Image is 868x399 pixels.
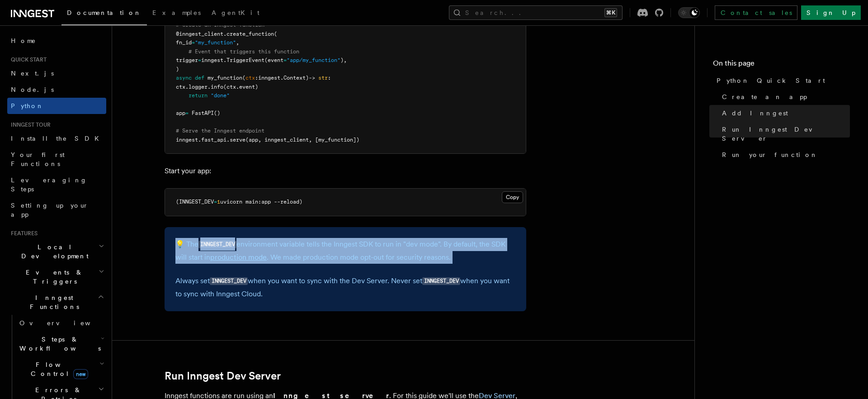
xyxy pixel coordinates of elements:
a: Your first Functions [7,147,106,172]
span: @inngest_client [176,31,223,37]
span: logger [189,84,208,90]
a: Add Inngest [718,105,850,121]
span: app [176,110,185,116]
button: Copy [502,191,523,203]
a: Install the SDK [7,130,106,147]
span: = [283,57,287,63]
span: Context) [283,75,309,81]
a: Next.js [7,65,106,81]
span: fn_id [176,39,192,46]
span: Overview [19,319,113,327]
code: INNGEST_DEV [422,277,460,285]
a: production mode [210,253,267,261]
span: "app/my_function" [287,57,340,63]
a: Examples [147,3,206,24]
a: Python Quick Start [713,72,850,89]
span: Python [11,102,44,109]
a: Leveraging Steps [7,172,106,197]
span: Quick start [7,56,47,63]
a: Node.js [7,81,106,98]
span: . [208,84,211,90]
span: Leveraging Steps [11,176,87,193]
button: Flow Controlnew [16,356,106,382]
span: ) [176,66,179,72]
span: TriggerEvent [226,57,264,63]
span: ( [242,75,245,81]
span: "my_function" [195,39,236,46]
span: Your first Functions [11,151,65,167]
span: fast_api [201,137,226,143]
span: Create an app [722,92,807,101]
span: : [255,75,258,81]
span: # Event that triggers this function [189,48,299,55]
a: Documentation [61,3,147,25]
span: return [189,92,208,99]
a: Python [7,98,106,114]
span: Home [11,36,36,45]
span: (INNGEST_DEV [176,199,214,205]
a: Sign Up [801,5,861,20]
span: inngest [258,75,280,81]
h4: On this page [713,58,850,72]
span: (event [264,57,283,63]
span: Run your function [722,150,818,159]
span: create_function [226,31,274,37]
span: Flow Control [16,360,99,378]
span: Examples [152,9,201,16]
span: -> [309,75,315,81]
span: = [198,57,201,63]
a: Setting up your app [7,197,106,223]
a: Create an app [718,89,850,105]
button: Events & Triggers [7,264,106,290]
span: str [318,75,328,81]
span: Inngest Functions [7,293,98,311]
span: # Serve the Inngest endpoint [176,128,264,134]
span: Python Quick Start [717,76,825,85]
span: = [192,39,195,46]
button: Search...⌘K [449,5,623,20]
span: my_function [208,75,242,81]
button: Steps & Workflows [16,331,106,356]
span: . [185,84,189,90]
span: serve [230,137,245,143]
span: "done" [211,92,230,99]
span: async [176,75,192,81]
a: Contact sales [715,5,797,20]
span: trigger [176,57,198,63]
a: Overview [16,315,106,331]
p: 💡 The environment variable tells the Inngest SDK to run in "dev mode". By default, the SDK will s... [175,238,515,264]
span: = [185,110,189,116]
span: () [214,110,220,116]
span: def [195,75,204,81]
span: AgentKit [212,9,259,16]
span: uvicorn main:app --reload) [220,199,302,205]
span: . [198,137,201,143]
span: Features [7,230,38,237]
span: ( [274,31,277,37]
p: Always set when you want to sync with the Dev Server. Never set when you want to sync with Innges... [175,275,515,300]
span: inngest [176,137,198,143]
a: Home [7,33,106,49]
a: AgentKit [206,3,265,24]
span: info [211,84,223,90]
code: INNGEST_DEV [210,277,248,285]
span: Steps & Workflows [16,335,101,353]
span: Events & Triggers [7,268,99,286]
button: Inngest Functions [7,290,106,315]
span: Install the SDK [11,135,104,142]
span: new [73,369,88,379]
span: = [214,199,217,205]
span: Add Inngest [722,109,788,118]
span: . [226,137,230,143]
span: Node.js [11,86,54,93]
a: Run Inngest Dev Server [718,121,850,147]
span: Inngest tour [7,121,51,128]
a: Run your function [718,147,850,163]
span: inngest. [201,57,226,63]
a: Run Inngest Dev Server [165,370,281,382]
button: Toggle dark mode [678,7,700,18]
span: : [328,75,331,81]
p: Start your app: [165,165,526,177]
span: 1 [217,199,220,205]
code: INNGEST_DEV [198,241,236,248]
